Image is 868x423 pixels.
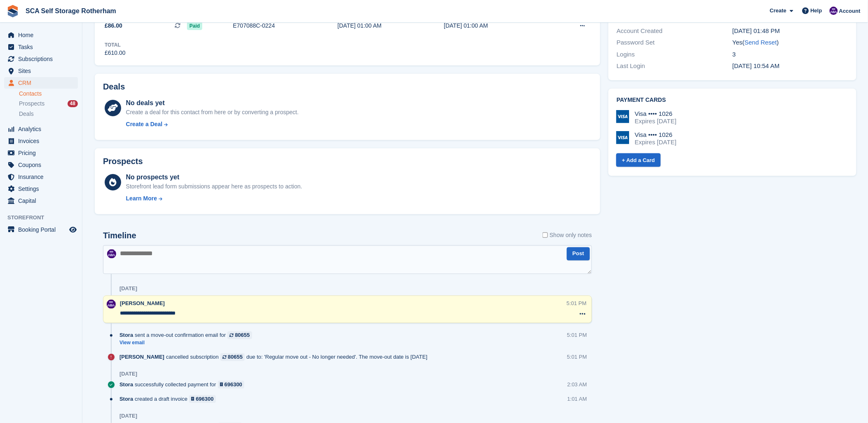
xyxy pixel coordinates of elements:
div: 2:03 AM [567,381,587,389]
div: 48 [68,100,78,107]
h2: Prospects [103,157,143,166]
input: Show only notes [543,231,548,240]
div: Create a deal for this contact from here or by converting a prospect. [126,108,299,117]
div: Account Created [617,26,732,36]
img: Kelly Neesham [830,7,838,15]
div: Visa •••• 1026 [635,131,676,139]
div: Total [105,41,126,49]
div: Learn More [126,194,157,203]
a: menu [4,29,78,41]
div: 3 [732,50,848,59]
a: 80655 [220,353,245,361]
a: menu [4,41,78,53]
img: Visa Logo [616,131,629,144]
span: Booking Portal [18,224,68,235]
a: menu [4,183,78,195]
img: Kelly Neesham [107,300,116,309]
span: Stora [119,395,133,403]
a: menu [4,159,78,171]
a: Prospects 48 [19,99,78,108]
a: menu [4,53,78,65]
h2: Deals [103,82,125,92]
span: Stora [119,381,133,389]
span: Sites [18,65,68,77]
span: Storefront [7,214,82,222]
span: Capital [18,195,68,207]
a: Create a Deal [126,120,299,129]
div: [DATE] 01:48 PM [732,26,848,36]
div: Storefront lead form submissions appear here as prospects to action. [126,182,302,191]
a: Contacts [19,90,78,98]
div: Last Login [617,61,732,71]
span: Create [770,7,786,15]
img: Kelly Neesham [107,249,116,258]
a: menu [4,77,78,89]
span: Tasks [18,41,68,53]
a: 80655 [227,331,252,339]
span: Deals [19,110,34,118]
span: Coupons [18,159,68,171]
span: Subscriptions [18,53,68,65]
label: Show only notes [543,231,592,240]
span: Analytics [18,123,68,135]
div: 696300 [196,395,213,403]
span: Insurance [18,171,68,183]
div: 5:01 PM [567,353,587,361]
div: [DATE] 01:00 AM [444,21,550,30]
span: Settings [18,183,68,195]
div: E707088C-0224 [233,21,337,30]
a: menu [4,171,78,183]
div: created a draft invoice [119,395,220,403]
span: Stora [119,331,133,339]
span: Home [18,29,68,41]
div: successfully collected payment for [119,381,248,389]
a: menu [4,195,78,207]
a: 696300 [218,381,245,389]
div: No deals yet [126,98,299,108]
a: Preview store [68,225,78,235]
span: Pricing [18,147,68,159]
div: Yes [732,38,848,47]
a: Deals [19,110,78,118]
span: Paid [187,22,202,30]
a: menu [4,123,78,135]
span: [PERSON_NAME] [119,353,164,361]
a: View email [119,340,256,347]
span: [PERSON_NAME] [120,301,165,307]
div: [DATE] [119,413,137,420]
span: Help [811,7,822,15]
div: 696300 [225,381,242,389]
img: Visa Logo [616,110,629,123]
div: [DATE] [119,286,137,292]
div: Expires [DATE] [635,139,676,146]
a: menu [4,65,78,77]
a: menu [4,135,78,147]
div: Visa •••• 1026 [635,110,676,117]
span: Invoices [18,135,68,147]
div: sent a move-out confirmation email for [119,331,256,339]
img: stora-icon-8386f47178a22dfd0bd8f6a31ec36ba5ce8667c1dd55bd0f319d3a0aa187defe.svg [7,5,19,17]
div: 80655 [228,353,243,361]
a: + Add a Card [616,153,661,167]
div: No prospects yet [126,172,302,182]
span: ( ) [743,39,779,46]
div: 1:01 AM [567,395,587,403]
div: 5:01 PM [567,300,587,308]
span: £86.00 [105,21,122,30]
div: [DATE] [119,371,137,378]
button: Post [567,247,590,261]
a: SCA Self Storage Rotherham [22,4,119,18]
a: Learn More [126,194,302,203]
div: 5:01 PM [567,331,587,339]
h2: Timeline [103,231,136,240]
div: £610.00 [105,49,126,57]
div: [DATE] 01:00 AM [337,21,444,30]
div: 80655 [235,331,250,339]
a: 696300 [189,395,216,403]
div: Create a Deal [126,120,163,129]
div: Logins [617,50,732,59]
span: CRM [18,77,68,89]
div: Expires [DATE] [635,117,676,125]
span: Account [839,7,861,15]
a: menu [4,224,78,235]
